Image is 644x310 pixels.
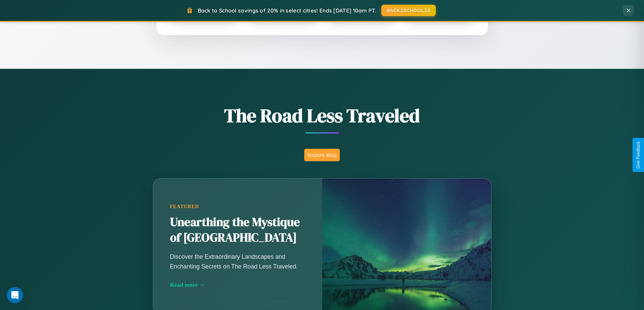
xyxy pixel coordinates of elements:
[170,252,305,271] p: Discover the Extraordinary Landscapes and Enchanting Secrets on The Road Less Traveled.
[170,215,305,246] h2: Unearthing the Mystique of [GEOGRAPHIC_DATA]
[636,141,641,169] div: Give Feedback
[119,103,525,129] h1: The Road Less Traveled
[170,204,305,209] div: Featured
[7,287,23,303] div: Open Intercom Messenger
[304,149,340,161] button: Explore Blog
[170,281,305,288] div: Read more →
[198,7,376,14] span: Back to School savings of 20% in select cities! Ends [DATE] 10am PT.
[381,5,436,16] button: BACK2SCHOOL20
